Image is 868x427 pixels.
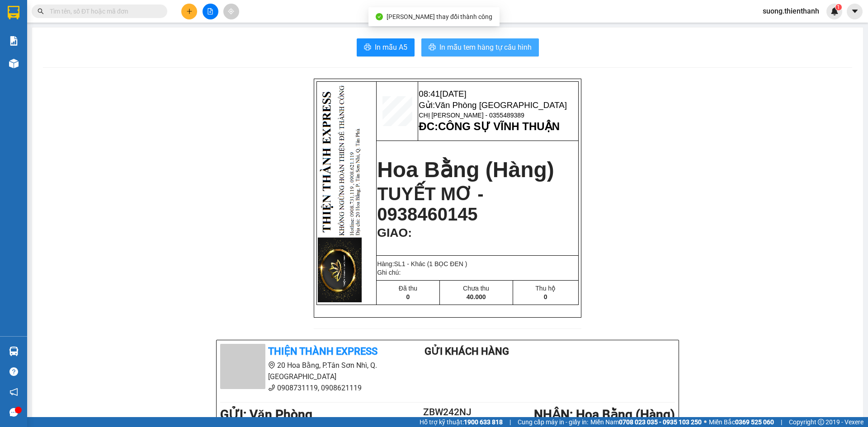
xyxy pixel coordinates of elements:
[410,405,486,420] h2: ZBW242NJ
[435,100,567,110] span: Văn Phòng [GEOGRAPHIC_DATA]
[619,418,702,426] strong: 0708 023 035 - 0935 103 250
[9,388,18,396] span: notification
[421,38,539,56] button: printerIn mẫu tem hàng tự cấu hình
[268,384,275,391] span: phone
[387,13,492,20] span: [PERSON_NAME] thay đổi thành công
[406,293,410,300] span: 0
[317,82,364,304] img: HFRrbPx.png
[9,59,19,68] img: warehouse-icon
[203,4,218,19] button: file-add
[377,226,408,239] span: GIAO
[438,120,560,132] span: CÔNG SỰ VĨNH THUẬN
[535,285,556,292] span: Thu hộ
[755,5,826,17] span: suong.thienthanh
[425,346,509,357] b: Gửi khách hàng
[420,417,503,427] span: Hỗ trợ kỹ thuật:
[419,89,466,99] span: 08:41
[377,260,467,267] span: Hàng:SL
[376,13,383,20] span: check-circle
[50,6,156,16] input: Tìm tên, số ĐT hoặc mã đơn
[9,36,19,46] img: solution-icon
[463,285,489,292] span: Chưa thu
[9,408,18,417] span: message
[228,8,234,14] span: aim
[851,7,859,15] span: caret-down
[181,4,197,19] button: plus
[419,100,567,110] span: Gửi:
[377,269,401,276] span: Ghi chú:
[220,382,388,394] li: 0908731119, 0908621119
[781,417,782,427] span: |
[847,4,863,19] button: caret-down
[220,360,388,382] li: 20 Hoa Bằng, P.Tân Sơn Nhì, Q. [GEOGRAPHIC_DATA]
[207,8,213,14] span: file-add
[440,89,467,99] span: [DATE]
[704,420,707,424] span: ⚪️
[364,43,371,52] span: printer
[830,7,839,15] img: icon-new-feature
[509,417,511,427] span: |
[419,112,524,119] span: CHỊ [PERSON_NAME] - 0355489389
[8,6,19,19] img: logo-vxr
[399,285,417,292] span: Đã thu
[38,8,44,14] span: search
[534,407,675,422] b: NHẬN : Hoa Bằng (Hàng)
[439,42,532,53] span: In mẫu tem hàng tự cấu hình
[467,293,486,300] span: 40.000
[377,184,483,224] span: TUYẾT MƠ - 0938460145
[818,419,824,425] span: copyright
[402,260,467,267] span: 1 - Khác (1 BỌC ĐEN )
[186,8,193,14] span: plus
[408,226,412,239] span: :
[419,120,560,132] strong: ĐC:
[223,4,239,19] button: aim
[268,346,377,357] b: Thiện Thành Express
[429,43,436,52] span: printer
[835,4,842,10] sup: 1
[709,417,774,427] span: Miền Bắc
[544,293,547,300] span: 0
[9,347,19,356] img: warehouse-icon
[464,418,503,426] strong: 1900 633 818
[735,418,774,426] strong: 0369 525 060
[518,417,588,427] span: Cung cấp máy in - giấy in:
[375,42,407,53] span: In mẫu A5
[377,158,554,182] span: Hoa Bằng (Hàng)
[357,38,415,56] button: printerIn mẫu A5
[268,361,275,369] span: environment
[590,417,702,427] span: Miền Nam
[9,367,18,376] span: question-circle
[837,4,840,10] span: 1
